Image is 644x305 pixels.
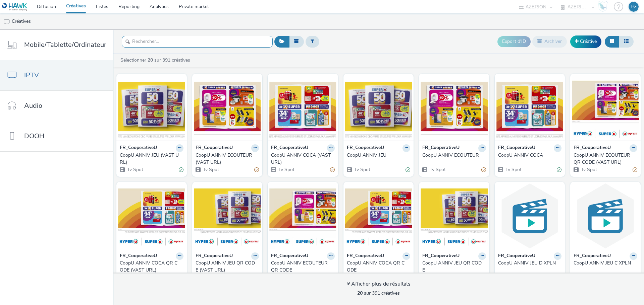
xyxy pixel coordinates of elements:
img: undefined Logo [2,3,28,11]
img: CoopU ANNIV ECOUTEUR (VAST URL) visual [194,75,261,141]
img: CoopU ANNIV JEU (VAST URL) visual [118,75,185,141]
a: Hawk Academy [598,1,610,12]
span: sur 391 créatives [357,290,400,296]
a: CoopU ANNIV JEU QR CODE (VAST URL) [196,260,259,274]
a: CoopU ANNIV ECOUTEUR (VAST URL) [196,152,259,166]
div: CoopU ANNIV ECOUTEUR (VAST URL) [196,152,257,166]
div: CoopU ANNIV JEU C XPLN [574,260,635,266]
img: CoopU ANNIV ECOUTEUR QR CODE visual [269,183,336,249]
strong: FR_CooperativeU [574,144,611,152]
strong: FR_CooperativeU [347,144,384,152]
a: Sélectionner sur 391 créatives [120,57,193,63]
div: Afficher plus de résultats [346,280,411,288]
a: CoopU ANNIV JEU [347,152,411,159]
img: CoopU ANNIV COCA (VAST URL) visual [269,75,336,141]
a: CoopU ANNIV JEU (VAST URL) [120,152,183,166]
a: CoopU ANNIV ECOUTEUR [422,152,486,159]
div: CoopU ANNIV ECOUTEUR [422,152,483,159]
img: CoopU ANNIV JEU QR CODE visual [421,183,488,249]
div: CoopU ANNIV COCA (VAST URL) [271,152,332,166]
strong: FR_CooperativeU [574,252,611,260]
strong: FR_CooperativeU [120,144,157,152]
a: CoopU ANNIV COCA (VAST URL) [271,152,335,166]
img: CoopU ANNIV JEU D XPLN visual [496,183,563,249]
img: CoopU ANNIV COCA visual [496,75,563,141]
div: Partiellement valide [254,166,259,173]
strong: FR_CooperativeU [422,144,460,152]
img: CoopU ANNIV ECOUTEUR QR CODE (VAST URL) visual [572,75,639,141]
div: CoopU ANNIV JEU [347,152,408,159]
img: CoopU ANNIV JEU QR CODE (VAST URL) visual [194,183,261,249]
span: IPTV [24,70,39,80]
div: CoopU ANNIV JEU (VAST URL) [120,152,181,166]
button: Liste [619,36,634,47]
span: Tv Spot [354,166,370,173]
strong: FR_CooperativeU [271,144,308,152]
div: CoopU ANNIV ECOUTEUR QR CODE [271,260,332,274]
div: CoopU ANNIV COCA QR CODE (VAST URL) [120,260,181,274]
strong: 20 [357,290,363,296]
button: Grille [605,36,619,47]
img: CoopU ANNIV JEU visual [345,75,412,141]
a: CoopU ANNIV COCA QR CODE [347,260,411,274]
span: Audio [24,101,42,110]
a: CoopU ANNIV JEU D XPLN [498,260,562,266]
button: Archiver [532,36,567,47]
img: tv [3,18,10,25]
div: CoopU ANNIV COCA [498,152,559,159]
strong: FR_CooperativeU [422,252,460,260]
span: Tv Spot [429,166,446,173]
img: CoopU ANNIV COCA QR CODE (VAST URL) visual [118,183,185,249]
strong: FR_CooperativeU [498,144,535,152]
strong: FR_CooperativeU [498,252,535,260]
a: CoopU ANNIV JEU C XPLN [574,260,637,266]
span: DOOH [24,131,44,141]
a: CoopU ANNIV ECOUTEUR QR CODE [271,260,335,274]
a: CoopU ANNIV JEU QR CODE [422,260,486,274]
a: CoopU ANNIV ECOUTEUR QR CODE (VAST URL) [574,152,637,166]
div: Valide [406,166,410,173]
a: CoopU ANNIV COCA QR CODE (VAST URL) [120,260,183,274]
div: EG [631,2,637,12]
img: CoopU ANNIV COCA QR CODE visual [345,183,412,249]
strong: FR_CooperativeU [120,252,157,260]
strong: FR_CooperativeU [271,252,308,260]
strong: FR_CooperativeU [347,252,384,260]
input: Rechercher... [122,36,273,48]
div: CoopU ANNIV JEU QR CODE [422,260,483,274]
span: Tv Spot [278,166,294,173]
span: Tv Spot [580,166,597,173]
strong: FR_CooperativeU [196,144,233,152]
a: Créative [570,35,601,48]
div: Valide [179,166,183,173]
div: Partiellement valide [633,166,637,173]
div: Valide [557,166,561,173]
span: Tv Spot [505,166,522,173]
span: Tv Spot [202,166,219,173]
img: Hawk Academy [598,1,608,12]
span: Tv Spot [126,166,143,173]
div: CoopU ANNIV JEU D XPLN [498,260,559,266]
div: CoopU ANNIV ECOUTEUR QR CODE (VAST URL) [574,152,635,166]
button: Export d'ID [497,36,531,47]
img: CoopU ANNIV JEU C XPLN visual [572,183,639,249]
span: Mobile/Tablette/Ordinateur [24,40,106,50]
strong: FR_CooperativeU [196,252,233,260]
div: CoopU ANNIV COCA QR CODE [347,260,408,274]
a: CoopU ANNIV COCA [498,152,562,159]
div: Partiellement valide [481,166,486,173]
strong: 20 [148,57,153,63]
img: CoopU ANNIV ECOUTEUR visual [421,75,488,141]
div: CoopU ANNIV JEU QR CODE (VAST URL) [196,260,257,274]
div: Partiellement valide [330,166,335,173]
